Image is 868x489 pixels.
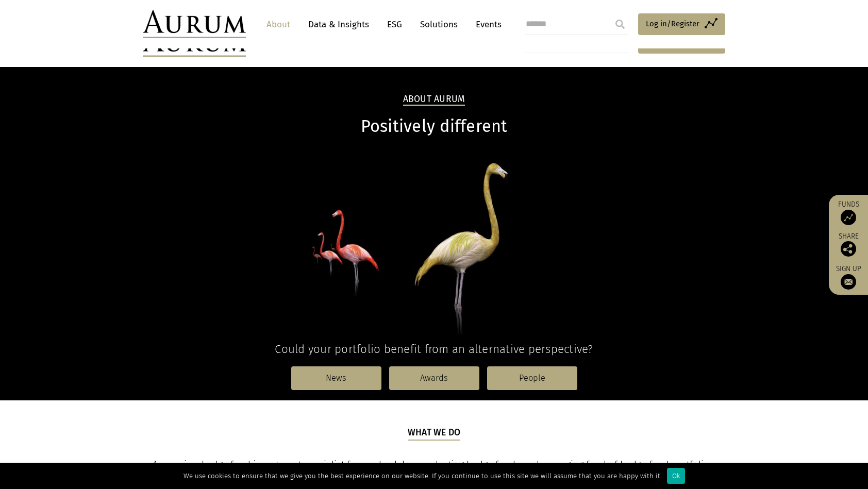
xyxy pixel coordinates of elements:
div: Ok [667,468,685,484]
span: Log in/Register [646,18,699,30]
h2: About Aurum [403,94,465,106]
a: Funds [834,200,863,225]
a: Log in/Register [638,13,725,35]
a: News [291,366,381,390]
h5: What we do [408,426,461,441]
a: Awards [389,366,479,390]
input: Submit [610,14,630,35]
a: Events [471,15,502,34]
img: Sign up to our newsletter [841,274,856,290]
img: Aurum [143,10,246,38]
h4: Could your portfolio benefit from an alternative perspective? [143,342,725,356]
h1: Positively different [143,116,725,137]
a: People [487,366,577,390]
a: Sign up [834,264,863,290]
div: Share [834,233,863,257]
img: Access Funds [841,210,856,225]
a: ESG [382,15,407,34]
span: Aurum is a hedge fund investment specialist focused solely on selecting hedge funds and managing ... [153,459,716,486]
a: Solutions [415,15,463,34]
img: Share this post [841,241,856,257]
a: About [261,15,295,34]
a: Data & Insights [303,15,374,34]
